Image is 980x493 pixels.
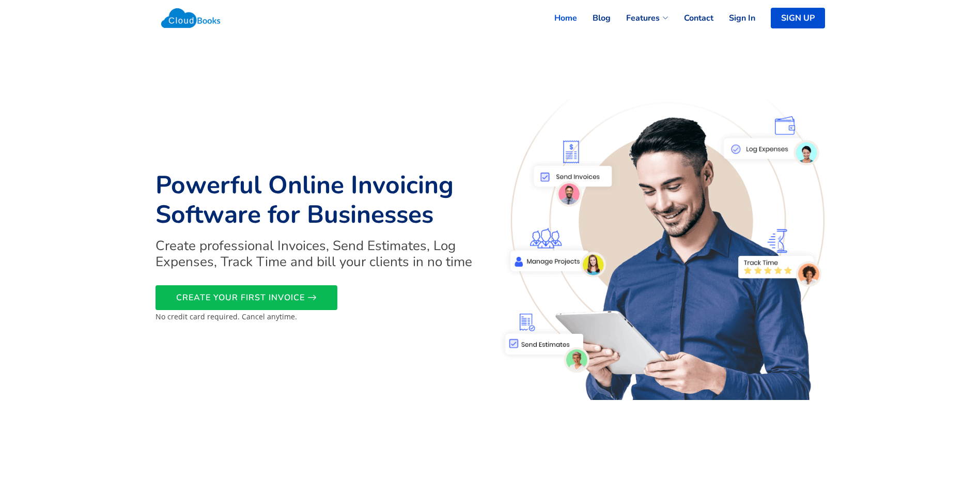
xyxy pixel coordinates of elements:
[626,12,660,24] span: Features
[713,7,755,29] a: Sign In
[155,238,484,270] h2: Create professional Invoices, Send Estimates, Log Expenses, Track Time and bill your clients in n...
[155,3,226,34] img: Cloudbooks Logo
[668,7,713,29] a: Contact
[155,171,484,230] h1: Powerful Online Invoicing Software for Businesses
[155,285,337,310] a: CREATE YOUR FIRST INVOICE
[577,7,611,29] a: Blog
[611,7,668,29] a: Features
[539,7,577,29] a: Home
[771,8,825,28] a: SIGN UP
[155,312,297,321] small: No credit card required. Cancel anytime.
